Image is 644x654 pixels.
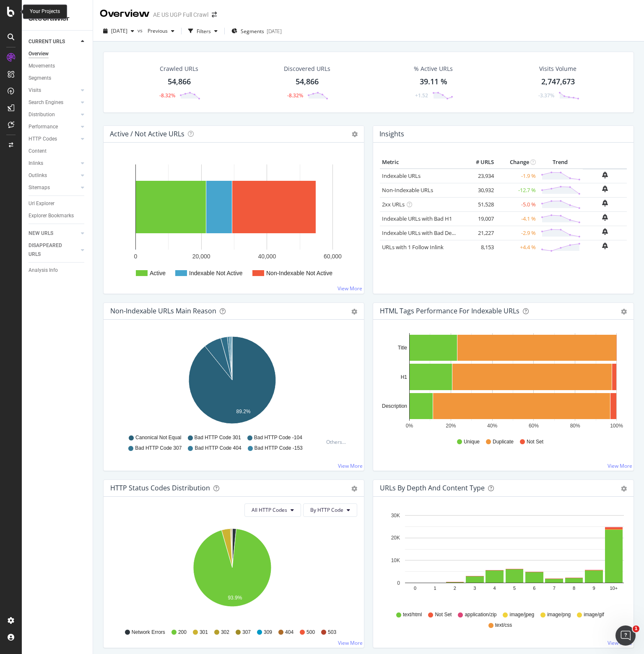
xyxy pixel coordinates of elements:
[592,586,595,591] text: 9
[462,169,496,183] td: 23,934
[473,586,476,591] text: 3
[29,199,55,208] div: Url Explorer
[135,434,181,441] span: Canonical Not Equal
[338,639,363,646] a: View More
[111,27,127,34] span: 2025 Sep. 26th
[570,423,580,429] text: 80%
[391,535,400,541] text: 20K
[185,24,221,38] button: Filters
[420,76,447,87] div: 39.11 %
[462,183,496,197] td: 30,932
[221,629,229,636] span: 302
[435,611,452,618] span: Not Set
[110,156,357,287] svg: A chart.
[527,438,543,446] span: Not Set
[29,98,78,107] a: Search Engines
[547,611,571,618] span: image/png
[602,242,608,249] div: bell-plus
[29,211,74,220] div: Explorer Bookmarks
[29,199,87,208] a: Url Explorer
[610,586,618,591] text: 10+
[351,486,357,492] div: gear
[110,333,354,430] svg: A chart.
[159,92,175,99] div: -8.32%
[401,374,408,380] text: H1
[415,92,428,99] div: +1.52
[212,12,217,18] div: arrow-right-arrow-left
[29,62,87,70] a: Movements
[29,266,58,275] div: Analysis Info
[242,629,251,636] span: 307
[132,629,165,636] span: Network Errors
[29,74,87,83] a: Segments
[192,253,210,260] text: 20,000
[29,183,50,192] div: Sitemaps
[454,586,456,591] text: 2
[380,333,624,430] svg: A chart.
[487,423,497,429] text: 40%
[529,423,539,429] text: 60%
[403,611,422,618] span: text/html
[380,307,519,315] div: HTML Tags Performance for Indexable URLs
[493,438,514,446] span: Duplicate
[228,24,285,38] button: Segments[DATE]
[29,183,78,192] a: Sitemaps
[29,159,43,168] div: Inlinks
[513,586,516,591] text: 5
[306,629,315,636] span: 500
[496,211,538,226] td: -4.1 %
[29,62,55,70] div: Movements
[296,76,319,87] div: 54,866
[602,172,608,178] div: bell-plus
[110,524,354,621] div: A chart.
[29,229,53,238] div: NEW URLS
[29,74,51,83] div: Segments
[382,403,407,409] text: Description
[144,24,178,38] button: Previous
[573,586,575,591] text: 8
[538,156,583,169] th: Trend
[29,110,78,119] a: Distribution
[29,266,87,275] a: Analysis Info
[462,197,496,211] td: 51,528
[464,438,480,446] span: Unique
[465,611,496,618] span: application/zip
[30,8,60,15] div: Your Projects
[382,186,433,194] a: Non-Indexable URLs
[382,229,473,237] a: Indexable URLs with Bad Description
[382,172,421,180] a: Indexable URLs
[138,27,144,34] span: vs
[29,98,63,107] div: Search Engines
[434,586,436,591] text: 1
[602,228,608,235] div: bell-plus
[414,65,453,73] div: % Active URLs
[29,86,41,95] div: Visits
[538,92,554,99] div: -3.37%
[244,503,301,517] button: All HTTP Codes
[391,558,400,563] text: 10K
[533,586,535,591] text: 6
[496,240,538,254] td: +4.4 %
[266,270,332,276] text: Non-Indexable Not Active
[285,629,293,636] span: 404
[326,438,350,446] div: Others...
[406,423,413,429] text: 0%
[29,171,47,180] div: Outlinks
[267,28,282,35] div: [DATE]
[633,625,639,632] span: 1
[29,86,78,95] a: Visits
[414,586,416,591] text: 0
[153,10,208,19] div: AE US UGP Full Crawl
[602,214,608,221] div: bell-plus
[110,307,216,315] div: Non-Indexable URLs Main Reason
[496,183,538,197] td: -12.7 %
[150,270,166,276] text: Active
[398,345,408,351] text: Title
[29,241,78,259] a: DISAPPEARED URLS
[462,156,496,169] th: # URLS
[610,423,623,429] text: 100%
[284,65,330,73] div: Discovered URLs
[621,486,627,492] div: gear
[382,243,444,251] a: URLs with 1 Follow Inlink
[178,629,187,636] span: 200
